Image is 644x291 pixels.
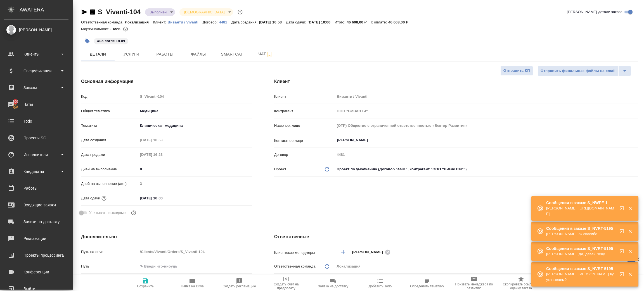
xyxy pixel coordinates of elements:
h4: Клиент [274,78,638,85]
p: К оплате: [371,20,388,24]
button: Добавить тэг [81,35,93,47]
input: Пустое поле [138,248,252,256]
span: Призвать менеджера по развитию [454,282,494,290]
p: Дней на выполнение (авт.) [81,181,138,187]
button: Скопировать ссылку на оценку заказа [498,275,544,291]
p: Путь на drive [81,249,138,255]
div: Проект по умолчанию (Договор "4481", контрагент "ООО "ВИВАНТИ"") [335,164,638,174]
p: Дата сдачи: [286,20,307,24]
p: Клиент: [153,20,167,24]
a: Работы [1,181,71,195]
p: 65% [113,27,122,31]
a: Todo [1,114,71,128]
span: Учитывать выходные [89,210,126,216]
button: Открыть в новой вкладке [616,246,630,259]
span: Папка на Drive [181,284,204,288]
a: Заявки на доставку [1,215,71,229]
p: [PERSON_NAME]: [PERSON_NAME] ву указываем? [546,271,616,283]
a: 4481 [219,20,231,24]
div: Исполнители [4,151,68,159]
span: Отправить КП [503,68,530,74]
div: Конференции [4,268,68,276]
button: Заявка на доставку [310,275,357,291]
input: Пустое поле [138,151,187,159]
p: Контрагент [274,108,335,114]
div: Чаты [4,100,68,109]
a: Конференции [1,265,71,279]
p: Маржинальность: [81,27,113,31]
button: [DEMOGRAPHIC_DATA] [182,10,226,15]
div: AWATERA [20,4,73,15]
p: Клиентские менеджеры [274,250,335,256]
button: Скопировать ссылку [89,9,96,15]
input: Пустое поле [138,92,252,101]
p: Ответственная команда [274,264,316,269]
p: Код [81,94,138,99]
div: Входящие заявки [4,201,68,209]
button: Сохранить [122,275,169,291]
button: Закрыть [624,272,636,277]
button: Закрыть [624,249,636,254]
span: [PERSON_NAME] детали заказа [567,9,622,15]
button: Открыть в новой вкладке [616,269,630,282]
button: Добавить менеджера [337,245,350,259]
p: Виванти / Vivanti [168,20,203,24]
div: Клиническая медицина [138,121,252,130]
span: Сохранить [137,284,154,288]
a: 100Чаты [1,97,71,111]
p: Ответственная команда: [81,20,125,24]
button: Отправить финальные файлы на email [538,66,619,76]
p: Локализация [125,20,153,24]
span: Отправить финальные файлы на email [541,68,615,74]
div: Кандидаты [4,167,68,176]
p: Дата сдачи [81,195,100,201]
input: ✎ Введи что-нибудь [138,194,187,202]
span: 100 [9,99,22,104]
input: ✎ Введи что-нибудь [138,262,252,270]
button: Если добавить услуги и заполнить их объемом, то дата рассчитается автоматически [100,195,108,202]
span: Определить тематику [410,284,444,288]
p: Сообщения в заказе S_NVRT-5195 [546,246,616,251]
div: Клиенты [4,50,68,58]
span: Работы [151,51,178,58]
div: Работы [4,184,68,192]
p: [PERSON_NAME]: [URL][DOMAIN_NAME] [546,206,616,217]
div: Медицина [138,106,252,116]
p: #на согле 18.09 [97,38,125,44]
div: [PERSON_NAME] [352,249,392,256]
a: Проекты SC [1,131,71,145]
button: Открыть в новой вкладке [616,226,630,239]
div: Проекты SC [4,134,68,142]
div: Todo [4,117,68,125]
div: Выполнен [179,8,233,16]
button: Закрыть [624,206,636,211]
p: Дата создания: [231,20,259,24]
p: Путь [81,264,138,269]
a: Проекты процессинга [1,248,71,262]
span: Чат [252,51,279,58]
input: Пустое поле [138,180,252,188]
div: Выполнен [145,8,175,16]
button: Призвать менеджера по развитию [451,275,498,291]
button: Открыть в новой вкладке [616,203,630,216]
p: Итого: [335,20,347,24]
span: Файлы [185,51,212,58]
div: Локализация [335,262,638,271]
input: ✎ Введи что-нибудь [138,165,252,173]
p: Клиент [274,94,335,99]
span: Добавить Todo [369,284,392,288]
p: Тематика [81,123,138,128]
button: Добавить Todo [357,275,404,291]
a: Рекламации [1,232,71,245]
p: Дней на выполнение [81,166,138,172]
p: [PERSON_NAME]: Да, давай Лену [546,251,616,257]
button: Создать рекламацию [216,275,263,291]
input: Пустое поле [335,107,638,115]
span: Заявка на доставку [318,284,348,288]
button: Отправить КП [500,66,533,76]
button: Папка на Drive [169,275,216,291]
span: [PERSON_NAME] [352,249,387,255]
button: 13137.00 RUB; 161.28 UAH; [122,25,129,33]
span: на согле 18.09 [93,38,129,43]
p: Договор: [203,20,219,24]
